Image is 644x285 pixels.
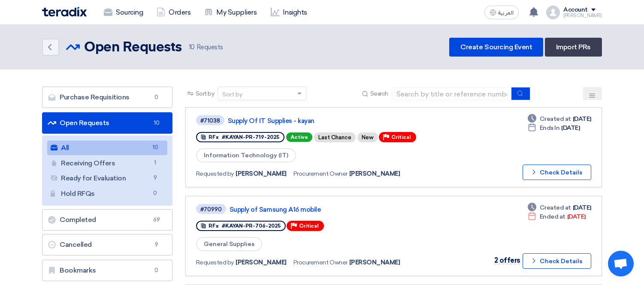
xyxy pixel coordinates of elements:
[498,10,514,16] span: العربية
[540,123,560,132] span: Ends In
[196,237,262,251] span: General Supplies
[222,134,279,140] span: #KAYAN-PR-719-2025
[563,6,588,14] div: Account
[494,256,520,264] span: 2 offers
[42,260,172,281] a: Bookmarks0
[189,42,223,52] span: Requests
[314,132,356,142] div: Last Chance
[528,123,580,132] div: [DATE]
[42,87,172,108] a: Purchase Requisitions0
[197,3,263,22] a: My Suppliers
[200,207,222,212] div: #70990
[47,171,167,186] a: Ready for Evaluation
[84,39,182,56] h2: Open Requests
[293,258,348,267] span: Procurement Owner
[293,169,348,178] span: Procurement Owner
[484,6,519,19] button: العربية
[42,7,87,17] img: Teradix logo
[349,258,400,267] span: [PERSON_NAME]
[228,117,442,125] a: Supply Of IT Supplies - kayan
[47,186,167,201] a: Hold RFQs
[449,38,543,57] a: Create Sourcing Event
[236,258,287,267] span: [PERSON_NAME]
[42,234,172,255] a: Cancelled9
[200,118,220,123] div: #71038
[391,134,411,140] span: Critical
[230,206,444,213] a: Supply of Samsung A16 mobile
[150,189,160,198] span: 0
[608,251,634,276] a: Open chat
[150,174,160,183] span: 9
[540,212,565,221] span: Ended at
[528,212,586,221] div: [DATE]
[150,159,160,168] span: 1
[97,3,150,22] a: Sourcing
[196,89,215,98] span: Sort by
[523,253,591,269] button: Check Details
[370,89,388,98] span: Search
[209,134,219,140] span: RFx
[47,156,167,171] a: Receiving Offers
[299,223,319,229] span: Critical
[528,203,591,212] div: [DATE]
[540,203,571,212] span: Created at
[189,43,195,51] span: 10
[528,114,591,123] div: [DATE]
[150,3,197,22] a: Orders
[47,141,167,155] a: All
[523,165,591,180] button: Check Details
[392,87,512,100] input: Search by title or reference number
[151,119,162,127] span: 10
[42,209,172,231] a: Completed69
[151,240,162,249] span: 9
[349,169,400,178] span: [PERSON_NAME]
[357,132,378,142] div: New
[150,143,160,152] span: 10
[563,13,602,18] div: [PERSON_NAME]
[151,266,162,275] span: 0
[196,148,296,162] span: Information Technology (IT)
[286,132,312,142] span: Active
[222,90,242,99] div: Sort by
[42,112,172,134] a: Open Requests10
[236,169,287,178] span: [PERSON_NAME]
[546,6,560,19] img: profile_test.png
[222,223,281,229] span: #KAYAN-PR-706-2025
[540,114,571,123] span: Created at
[196,169,234,178] span: Requested by
[264,3,314,22] a: Insights
[196,258,234,267] span: Requested by
[209,223,219,229] span: RFx
[151,93,162,102] span: 0
[545,38,602,57] a: Import PRs
[151,216,162,224] span: 69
